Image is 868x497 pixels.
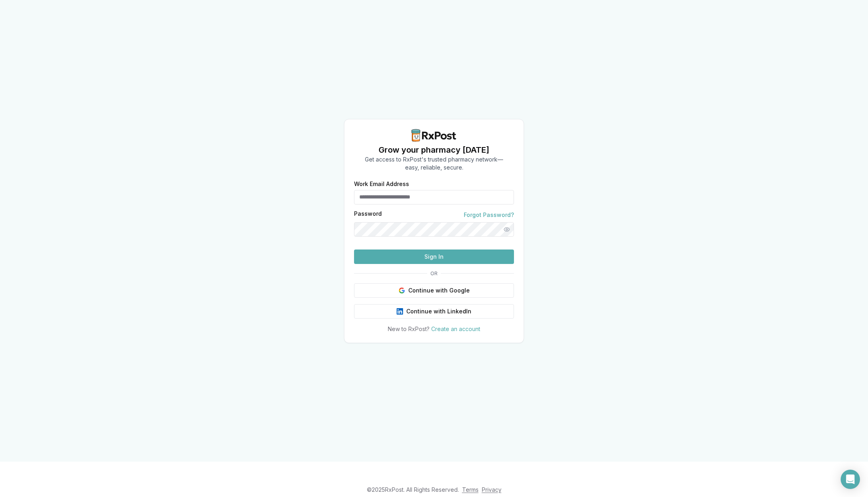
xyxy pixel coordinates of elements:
label: Password [354,211,382,219]
a: Create an account [431,325,480,332]
button: Continue with LinkedIn [354,304,514,319]
button: Continue with Google [354,283,514,298]
span: OR [427,270,441,277]
button: Sign In [354,250,514,264]
p: Get access to RxPost's trusted pharmacy network— easy, reliable, secure. [365,155,503,172]
img: Google [399,287,405,294]
img: RxPost Logo [408,129,460,142]
a: Privacy [482,486,502,493]
button: Show password [500,222,514,237]
h1: Grow your pharmacy [DATE] [365,144,503,155]
div: Open Intercom Messenger [841,470,860,489]
img: LinkedIn [397,308,403,315]
a: Forgot Password? [464,211,514,219]
a: Terms [462,486,479,493]
label: Work Email Address [354,181,514,187]
span: New to RxPost? [388,325,430,332]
